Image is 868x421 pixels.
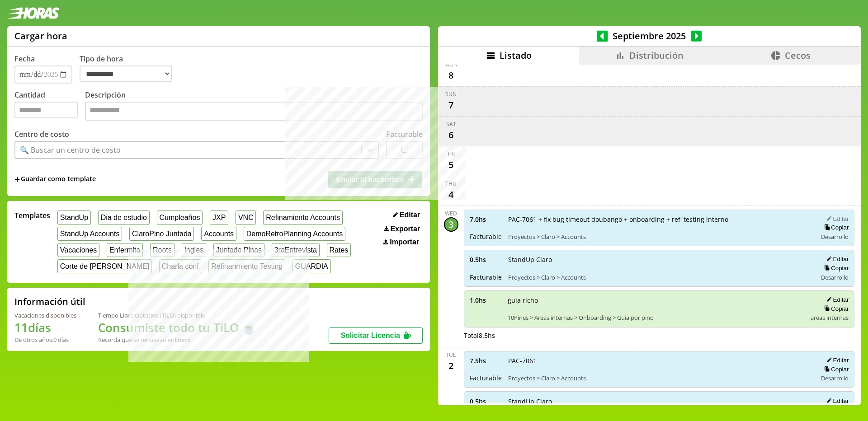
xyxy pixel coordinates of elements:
span: Templates [14,210,50,220]
button: JXP [210,210,228,225]
div: 7 [444,98,458,112]
div: 8 [444,68,458,83]
button: Roots [150,243,174,257]
div: Tue [446,351,456,359]
div: Sat [446,120,456,128]
button: VNC [236,210,256,225]
span: Proyectos > Claro > Accounts [508,233,811,241]
span: Facturable [470,374,502,382]
span: 0.5 hs [470,255,502,264]
button: Copiar [821,224,849,231]
span: StandUp Claro [508,397,811,406]
button: Enfermita [107,243,143,257]
div: Wed [445,210,457,217]
span: Solicitar Licencia [340,332,400,339]
h1: Consumiste todo tu TiLO 🍵 [98,319,256,336]
span: Desarrollo [821,273,849,281]
span: Listado [500,49,532,61]
span: Exportar [390,225,420,233]
button: Accounts [201,227,236,241]
span: PAC-7061 + fix bug timeout doubango + onboarding + refi testing interno [508,215,811,224]
span: Desarrollo [821,374,849,382]
div: De otros años: 0 días [14,336,76,344]
textarea: Descripción [85,102,423,121]
b: Enero [175,336,191,344]
span: Septiembre 2025 [608,30,691,42]
button: GUARDIA [292,259,331,273]
span: 10Pines > Areas internas > Onboarding > Guia por pino [508,313,802,322]
h1: 11 días [14,319,76,336]
div: Recordá que se renuevan en [98,336,256,344]
div: 🔍 Buscar un centro de costo [20,145,121,155]
button: 3raEntrevista [272,243,320,257]
span: StandUp Claro [508,255,811,264]
button: Cumpleaños [157,210,203,225]
h2: Información útil [14,295,85,308]
button: StandUp Accounts [57,227,122,241]
button: Exportar [381,225,423,234]
span: Editar [400,211,420,219]
span: 7.0 hs [470,215,502,224]
span: Proyectos > Claro > Accounts [508,374,811,382]
button: Editar [824,215,849,223]
button: StandUp [57,210,91,225]
span: 0.5 hs [470,397,502,406]
label: Descripción [85,90,423,123]
div: 5 [444,158,458,172]
div: Mon [444,61,458,68]
label: Cantidad [14,90,85,123]
div: Vacaciones disponibles [14,311,76,319]
button: Vacaciones [57,243,99,257]
span: 1.0 hs [470,296,501,304]
div: Total 8.5 hs [464,331,855,340]
img: logotipo [7,7,60,19]
div: 6 [444,128,458,142]
button: Editar [824,296,849,304]
span: Importar [390,238,419,246]
label: Fecha [14,54,35,64]
button: ClaroPino Juntada [129,227,194,241]
div: Sun [445,90,457,98]
button: Ingles [182,243,206,257]
span: + [14,174,20,184]
span: Tareas internas [807,313,849,322]
span: +Guardar como template [14,174,96,184]
button: Copiar [821,264,849,272]
button: Dia de estudio [98,210,150,225]
div: Thu [445,180,457,187]
button: Refinanmiento Testing [208,259,285,273]
button: Editar [390,210,423,220]
div: 2 [444,359,458,373]
button: Charla conf [159,259,201,273]
button: Copiar [821,305,849,313]
input: Cantidad [14,102,78,118]
button: Editar [824,356,849,364]
span: Cecos [785,49,811,61]
div: Fri [448,150,455,158]
div: 3 [444,217,458,232]
span: Facturable [470,232,502,241]
button: Editar [824,255,849,263]
button: Juntada Pinas [213,243,264,257]
span: PAC-7061 [508,356,811,365]
span: Distribución [629,49,684,61]
div: Tiempo Libre Optativo (TiLO) disponible [98,311,256,319]
label: Centro de costo [14,129,69,139]
button: DemoRetroPlanning Accounts [244,227,345,241]
select: Tipo de hora [80,65,172,82]
button: Solicitar Licencia [329,327,423,344]
span: Facturable [470,273,502,281]
button: Editar [824,397,849,405]
div: 4 [444,187,458,202]
button: Rates [327,243,351,257]
span: 7.5 hs [470,356,502,365]
button: Corte de [PERSON_NAME] [57,259,152,273]
button: Copiar [821,365,849,373]
label: Tipo de hora [80,54,179,84]
span: Desarrollo [821,233,849,241]
h1: Cargar hora [14,30,67,42]
span: guia richo [508,296,802,304]
label: Facturable [386,129,423,139]
span: Proyectos > Claro > Accounts [508,273,811,281]
div: scrollable content [438,65,861,404]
